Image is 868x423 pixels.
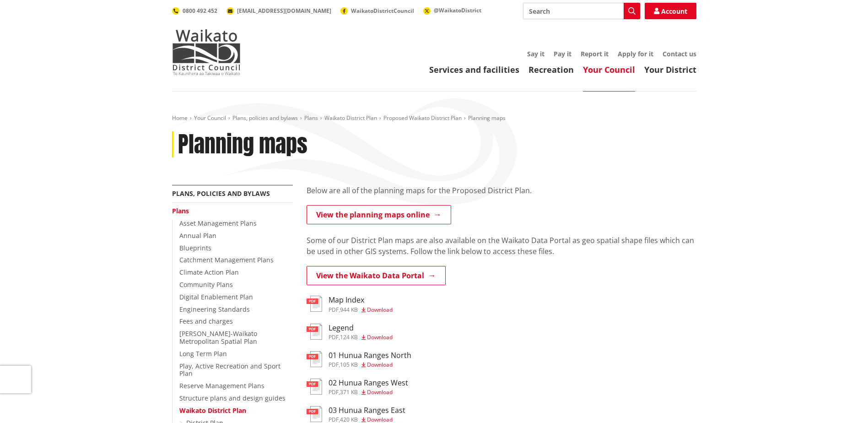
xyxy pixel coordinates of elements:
[307,379,408,395] a: 02 Hunua Ranges West pdf,371 KB Download
[172,114,188,122] a: Home
[307,351,411,368] a: 01 Hunua Ranges North pdf,105 KB Download
[329,306,339,314] span: pdf
[178,131,307,158] h1: Planning maps
[183,7,217,15] span: 0800 492 452
[329,361,339,369] span: pdf
[226,7,331,15] a: [EMAIL_ADDRESS][DOMAIN_NAME]
[329,406,405,415] h3: 03 Hunua Ranges East
[179,381,264,390] a: Reserve Management Plans
[583,64,635,75] a: Your Council
[179,255,274,264] a: Catchment Management Plans
[179,231,216,240] a: Annual Plan
[172,29,241,75] img: Waikato District Council - Te Kaunihera aa Takiwaa o Waikato
[179,219,257,228] a: Asset Management Plans
[179,244,211,252] a: Blueprints
[307,235,696,257] p: Some of our District Plan maps are also available on the Waikato Data Portal as geo spatial shape...
[367,306,393,314] span: Download
[307,379,322,395] img: document-pdf.svg
[307,324,322,340] img: document-pdf.svg
[383,114,462,122] a: Proposed Waikato District Plan
[194,114,226,122] a: Your Council
[307,351,322,367] img: document-pdf.svg
[329,351,411,360] h3: 01 Hunua Ranges North
[179,317,233,325] a: Fees and charges
[179,329,257,346] a: [PERSON_NAME]-Waikato Metropolitan Spatial Plan
[304,114,318,122] a: Plans
[434,6,481,14] span: @WaikatoDistrict
[423,6,481,14] a: @WaikatoDistrict
[307,296,393,312] a: Map Index pdf,944 KB Download
[329,390,408,395] div: ,
[329,362,411,368] div: ,
[329,333,339,341] span: pdf
[340,361,358,369] span: 105 KB
[329,388,339,396] span: pdf
[172,189,270,198] a: Plans, policies and bylaws
[340,7,414,15] a: WaikatoDistrictCouncil
[527,49,545,58] a: Say it
[329,417,405,423] div: ,
[367,361,393,369] span: Download
[172,206,189,215] a: Plans
[329,296,393,304] h3: Map Index
[340,306,358,314] span: 944 KB
[340,333,358,341] span: 124 KB
[179,280,233,289] a: Community Plans
[324,114,377,122] a: Waikato District Plan
[367,388,393,396] span: Download
[179,406,246,415] a: Waikato District Plan
[307,205,451,224] a: View the planning maps online
[663,49,696,58] a: Contact us
[307,324,393,340] a: Legend pdf,124 KB Download
[179,293,253,301] a: Digital Enablement Plan
[307,296,322,312] img: document-pdf.svg
[644,64,696,75] a: Your District
[340,388,358,396] span: 371 KB
[367,333,393,341] span: Download
[329,324,393,332] h3: Legend
[468,114,506,122] span: Planning maps
[581,49,609,58] a: Report it
[179,349,227,358] a: Long Term Plan
[528,64,574,75] a: Recreation
[329,379,408,387] h3: 02 Hunua Ranges West
[237,7,331,15] span: [EMAIL_ADDRESS][DOMAIN_NAME]
[307,266,446,285] a: View the Waikato Data Portal
[307,185,696,196] p: Below are all of the planning maps for the Proposed District Plan.
[232,114,298,122] a: Plans, policies and bylaws
[179,362,280,378] a: Play, Active Recreation and Sport Plan
[329,307,393,313] div: ,
[329,335,393,340] div: ,
[554,49,571,58] a: Pay it
[351,7,414,15] span: WaikatoDistrictCouncil
[618,49,653,58] a: Apply for it
[645,3,696,19] a: Account
[179,305,250,314] a: Engineering Standards
[307,406,405,423] a: 03 Hunua Ranges East pdf,420 KB Download
[179,394,286,402] a: Structure plans and design guides
[307,406,322,422] img: document-pdf.svg
[172,7,217,15] a: 0800 492 452
[429,64,519,75] a: Services and facilities
[172,114,696,122] nav: breadcrumb
[179,268,239,277] a: Climate Action Plan
[523,3,640,19] input: Search input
